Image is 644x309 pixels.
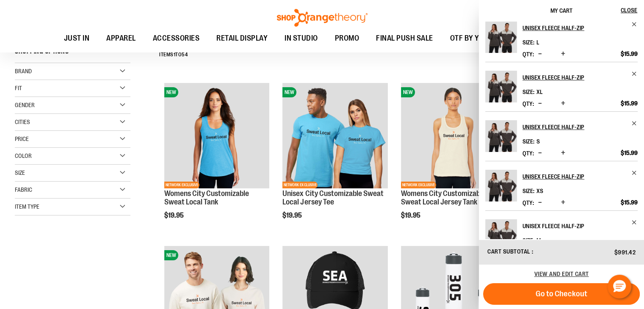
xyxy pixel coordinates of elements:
span: Item Type [15,203,39,210]
span: XS [536,188,543,194]
li: Product [485,62,638,111]
span: IN STUDIO [285,29,318,48]
span: NEW [401,87,415,97]
img: Shop Orangetheory [276,9,369,27]
a: Unisex Fleece Half-Zip [485,120,517,157]
dt: Size [522,88,534,95]
span: $15.99 [621,199,638,206]
span: Fit [15,85,22,91]
dt: Size [522,237,534,244]
dt: Size [522,39,534,46]
label: Qty [522,199,534,206]
li: Product [485,111,638,161]
span: ACCESSORIES [153,29,200,48]
a: Unisex City Customizable Sweat Local Jersey Tee [282,189,383,206]
li: Product [485,210,638,260]
a: PROMO [326,29,368,48]
button: Go to Checkout [483,283,640,305]
div: product [278,79,392,240]
span: 54 [182,52,188,58]
h2: Unisex Fleece Half-Zip [522,21,626,35]
a: View and edit cart [534,270,589,277]
span: $991.42 [614,249,636,256]
h2: Items to [159,48,188,61]
span: $15.99 [621,99,638,107]
img: Unisex City Customizable Fine Jersey Tee [282,83,388,188]
span: Brand [15,68,32,74]
span: $19.95 [282,212,303,219]
span: APPAREL [106,29,136,48]
a: OTF BY YOU [442,29,497,48]
div: product [160,79,274,240]
img: City Customizable Perfect Racerback Tank [164,83,270,188]
button: Increase product quantity [559,50,567,58]
span: NETWORK EXCLUSIVE [401,182,436,188]
a: Remove item [631,170,638,176]
span: $15.99 [621,149,638,157]
span: Color [15,152,32,159]
a: Unisex Fleece Half-Zip [485,219,517,257]
a: ACCESSORIES [144,29,208,48]
a: Unisex Fleece Half-Zip [485,71,517,108]
span: Size [15,169,25,176]
span: $15.99 [621,50,638,58]
h2: Unisex Fleece Half-Zip [522,71,626,84]
a: Remove item [631,219,638,226]
a: Unisex Fleece Half-Zip [522,170,638,183]
a: JUST IN [55,29,98,48]
span: 1 [174,52,176,58]
span: Gender [15,102,35,108]
a: Unisex Fleece Half-Zip [522,120,638,134]
dt: Size [522,138,534,145]
button: Increase product quantity [559,99,567,108]
span: Fabric [15,186,32,193]
a: Unisex Fleece Half-Zip [485,170,517,207]
span: NEW [282,87,296,97]
span: $19.95 [164,212,185,219]
h2: Unisex Fleece Half-Zip [522,120,626,134]
label: Qty [522,150,534,157]
a: FINAL PUSH SALE [368,29,442,48]
span: Close [621,7,637,14]
span: Cities [15,119,30,125]
span: Cart Subtotal [487,248,531,255]
button: Decrease product quantity [536,99,544,108]
img: Unisex Fleece Half-Zip [485,170,517,201]
button: Hello, have a question? Let’s chat. [608,275,631,298]
label: Qty [522,100,534,107]
li: Product [485,12,638,62]
a: City Customizable Perfect Racerback TankNEWNETWORK EXCLUSIVE [164,83,270,190]
span: NETWORK EXCLUSIVE [282,182,318,188]
button: Decrease product quantity [536,149,544,157]
div: product [397,79,511,240]
span: L [536,39,539,46]
a: Unisex Fleece Half-Zip [522,21,638,35]
img: Unisex Fleece Half-Zip [485,71,517,102]
a: IN STUDIO [276,29,326,48]
span: NEW [164,87,178,97]
a: Remove item [631,21,638,28]
dt: Size [522,188,534,194]
button: Increase product quantity [559,149,567,157]
button: Decrease product quantity [536,50,544,58]
img: City Customizable Jersey Racerback Tank [401,83,506,188]
img: Unisex Fleece Half-Zip [485,21,517,53]
button: Increase product quantity [559,199,567,207]
a: RETAIL DISPLAY [208,29,276,48]
strong: Shopping Options [15,44,130,63]
span: RETAIL DISPLAY [216,29,268,48]
span: NETWORK EXCLUSIVE [164,182,199,188]
span: PROMO [335,29,359,48]
label: Qty [522,51,534,58]
img: Unisex Fleece Half-Zip [485,120,517,152]
span: XL [536,88,543,95]
span: Price [15,135,29,142]
span: OTF BY YOU [450,29,489,48]
span: M [536,237,541,244]
a: City Customizable Jersey Racerback TankNEWNETWORK EXCLUSIVE [401,83,506,190]
button: Decrease product quantity [536,199,544,207]
h2: Unisex Fleece Half-Zip [522,219,626,233]
span: $19.95 [401,212,422,219]
img: Unisex Fleece Half-Zip [485,219,517,251]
